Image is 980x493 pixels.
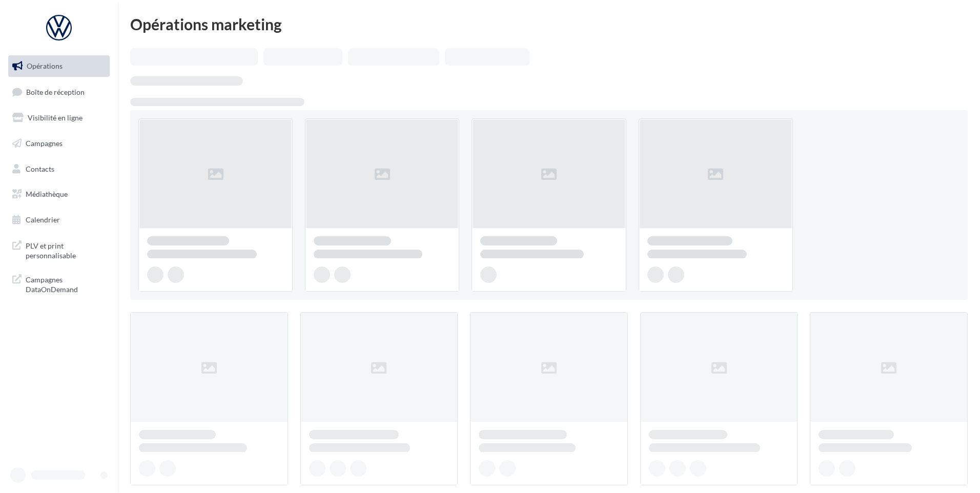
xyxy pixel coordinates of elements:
span: PLV et print personnalisable [26,239,106,261]
span: Campagnes [26,139,63,148]
span: Médiathèque [26,190,68,198]
a: Campagnes DataOnDemand [6,269,112,299]
div: Opérations marketing [130,16,968,32]
span: Campagnes DataOnDemand [26,273,106,295]
a: Calendrier [6,209,112,231]
a: Campagnes [6,133,112,154]
a: Contacts [6,158,112,180]
span: Visibilité en ligne [28,113,83,122]
a: Boîte de réception [6,81,112,103]
span: Opérations [27,61,63,70]
a: Opérations [6,55,112,77]
a: Médiathèque [6,183,112,205]
span: Calendrier [26,215,60,224]
a: PLV et print personnalisable [6,235,112,265]
span: Boîte de réception [26,87,85,96]
span: Contacts [26,164,54,173]
a: Visibilité en ligne [6,107,112,129]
